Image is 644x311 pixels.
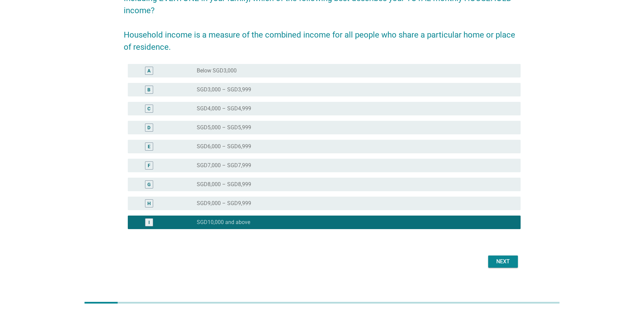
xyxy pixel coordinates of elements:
div: E [148,143,150,150]
label: SGD5,000 – SGD5,999 [197,124,251,131]
div: H [147,200,151,207]
label: SGD10,000 and above [197,219,250,226]
div: Next [494,258,512,266]
div: F [148,162,150,169]
label: SGD6,000 – SGD6,999 [197,143,251,150]
div: D [147,124,150,131]
div: C [147,105,150,112]
label: SGD8,000 – SGD8,999 [197,181,251,188]
label: SGD7,000 – SGD7,999 [197,162,251,169]
button: Next [488,256,518,268]
label: Below SGD3,000 [197,67,237,74]
div: G [147,181,151,188]
div: I [148,219,150,226]
label: SGD4,000 – SGD4,999 [197,105,251,112]
label: SGD9,000 – SGD9,999 [197,200,251,207]
label: SGD3,000 – SGD3,999 [197,86,251,93]
div: A [147,67,150,74]
div: B [147,86,150,93]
